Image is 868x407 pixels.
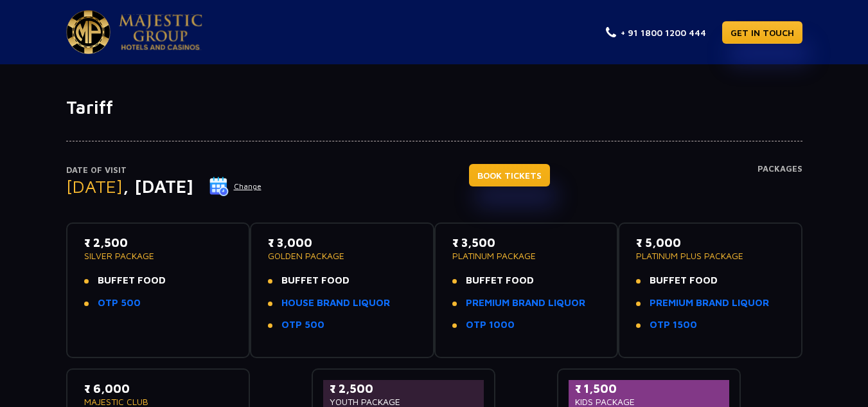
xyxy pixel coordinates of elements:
[606,26,706,39] a: + 91 1800 1200 444
[281,318,324,332] a: OTP 500
[66,164,262,177] p: Date of Visit
[98,296,141,311] a: OTP 500
[650,318,697,332] a: OTP 1500
[469,164,550,186] a: BOOK TICKETS
[66,10,111,54] img: Majestic Pride
[636,234,784,251] p: ₹ 5,000
[452,234,601,251] p: ₹ 3,500
[466,318,515,332] a: OTP 1000
[268,234,416,251] p: ₹ 3,000
[123,176,193,197] span: , [DATE]
[575,397,723,406] p: KIDS PACKAGE
[466,296,585,311] a: PREMIUM BRAND LIQUOR
[119,14,202,50] img: Majestic Pride
[466,273,534,288] span: BUFFET FOOD
[66,96,802,118] h1: Tariff
[98,273,166,288] span: BUFFET FOOD
[84,380,233,397] p: ₹ 6,000
[84,234,233,251] p: ₹ 2,500
[268,251,416,260] p: GOLDEN PACKAGE
[84,397,233,406] p: MAJESTIC CLUB
[650,273,718,288] span: BUFFET FOOD
[330,397,478,406] p: YOUTH PACKAGE
[650,296,769,311] a: PREMIUM BRAND LIQUOR
[757,164,802,210] h4: Packages
[722,21,802,44] a: GET IN TOUCH
[281,296,390,311] a: HOUSE BRAND LIQUOR
[209,176,262,197] button: Change
[66,176,123,197] span: [DATE]
[84,251,233,260] p: SILVER PACKAGE
[575,380,723,397] p: ₹ 1,500
[636,251,784,260] p: PLATINUM PLUS PACKAGE
[330,380,478,397] p: ₹ 2,500
[281,273,350,288] span: BUFFET FOOD
[452,251,601,260] p: PLATINUM PACKAGE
